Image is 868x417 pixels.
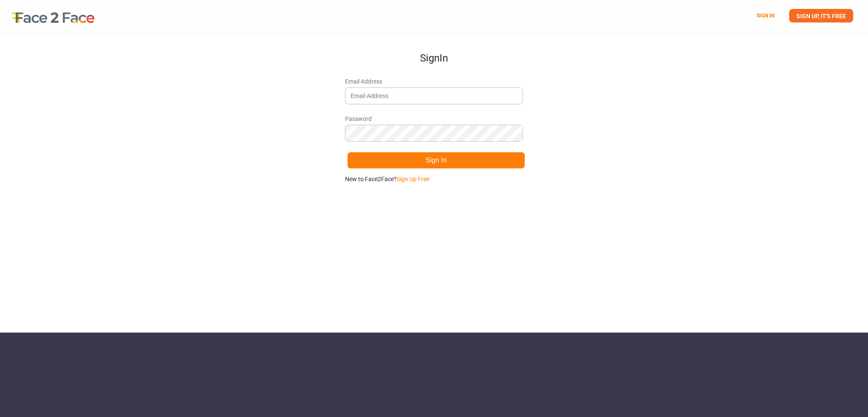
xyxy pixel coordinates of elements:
p: New to Face2Face? [345,175,523,183]
button: Sign In [347,152,525,169]
h1: Sign In [345,32,523,64]
a: SIGN IN [757,13,774,19]
span: Password [345,115,523,123]
input: Password [345,125,523,142]
input: Email Address [345,87,523,104]
span: Email Address [345,77,523,86]
a: SIGN UP, IT'S FREE [789,9,853,22]
a: Sign Up Free [397,176,429,182]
